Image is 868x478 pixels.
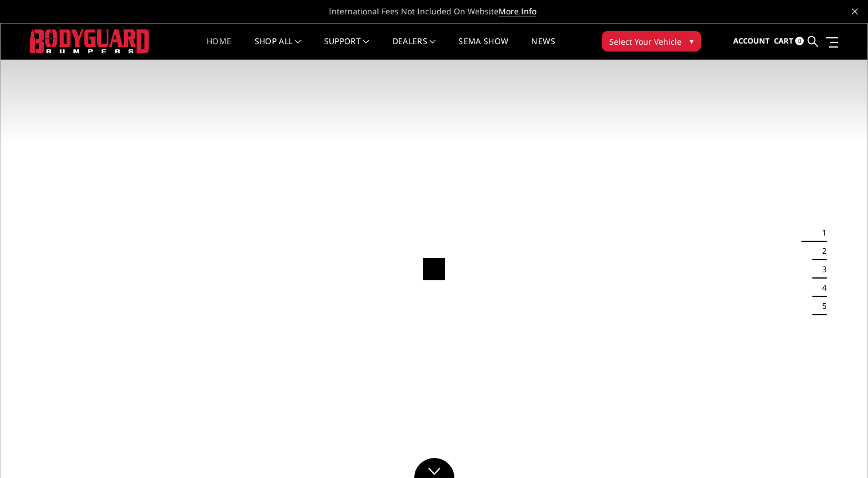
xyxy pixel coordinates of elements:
a: shop all [255,37,301,60]
a: Click to Down [414,458,454,478]
a: Home [207,37,231,60]
button: 5 of 5 [815,297,827,315]
span: Account [733,36,770,46]
a: Dealers [392,37,436,60]
a: Cart 0 [774,26,804,57]
button: 1 of 5 [815,224,827,242]
span: ▾ [690,35,694,47]
span: Select Your Vehicle [609,36,682,48]
span: Cart [774,36,793,46]
a: SEMA Show [458,37,508,60]
a: Support [324,37,369,60]
a: Account [733,26,770,57]
span: 0 [795,37,804,45]
button: 3 of 5 [815,260,827,279]
img: BODYGUARD BUMPERS [30,29,150,53]
button: 4 of 5 [815,279,827,297]
button: 2 of 5 [815,242,827,260]
button: Select Your Vehicle [602,31,701,52]
a: More Info [499,6,536,17]
a: News [531,37,555,60]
